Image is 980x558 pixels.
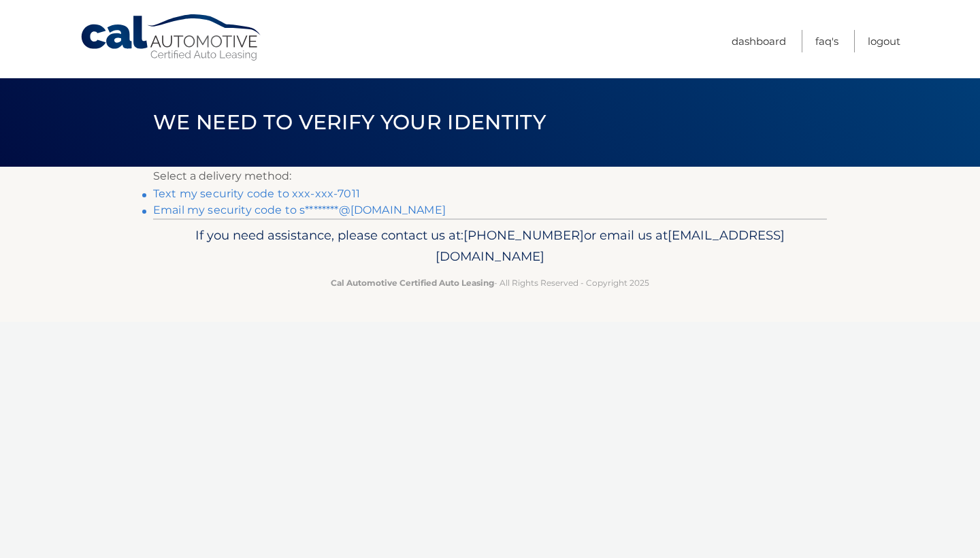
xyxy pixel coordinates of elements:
p: If you need assistance, please contact us at: or email us at [162,225,818,268]
a: Text my security code to xxx-xxx-7011 [153,187,360,200]
a: Logout [868,30,900,52]
p: Select a delivery method: [153,167,827,186]
a: Dashboard [732,30,786,52]
span: [PHONE_NUMBER] [463,227,584,243]
a: Cal Automotive [80,14,263,62]
span: We need to verify your identity [153,110,546,135]
a: FAQ's [815,30,838,52]
p: - All Rights Reserved - Copyright 2025 [162,276,818,290]
a: Email my security code to s********@[DOMAIN_NAME] [153,203,446,216]
strong: Cal Automotive Certified Auto Leasing [331,278,494,288]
